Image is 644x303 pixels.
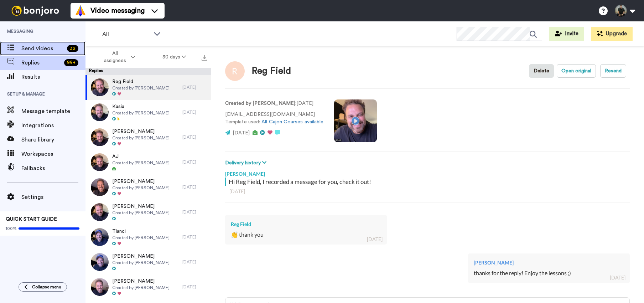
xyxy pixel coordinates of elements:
div: [DATE] [182,209,207,215]
img: c7da3f98-c773-4b5b-9216-03ffab12640c-thumb.jpg [91,228,109,246]
img: vm-color.svg [75,5,86,16]
span: [PERSON_NAME] [112,178,170,185]
button: Invite [549,27,584,41]
img: 1d7576e7-cbba-4046-b2ed-6e932ed62db7-thumb.jpg [91,103,109,121]
img: bj-logo-header-white.svg [9,6,62,16]
a: [PERSON_NAME]Created by [PERSON_NAME][DATE] [85,175,211,200]
span: Created by [PERSON_NAME] [112,135,170,141]
button: Upgrade [591,27,633,41]
div: [DATE] [182,234,207,240]
button: Collapse menu [19,282,67,292]
a: [PERSON_NAME]Created by [PERSON_NAME][DATE] [85,274,211,299]
span: Replies [21,58,61,67]
div: 👏 thank you [231,231,381,239]
span: Created by [PERSON_NAME] [112,185,170,191]
button: 30 days [149,51,200,63]
span: [PERSON_NAME] [112,203,170,210]
div: [DATE] [610,274,625,281]
div: [DATE] [182,184,207,190]
p: [EMAIL_ADDRESS][DOMAIN_NAME] Template used: [225,111,323,126]
span: Created by [PERSON_NAME] [112,235,170,241]
div: [DATE] [182,284,207,290]
span: QUICK START GUIDE [6,217,57,222]
img: Image of Reg Field [225,61,245,81]
img: f8e07202-bca3-4c8f-9698-8d4f9439aece-thumb.jpg [91,203,109,221]
div: [DATE] [229,188,625,195]
span: Created by [PERSON_NAME] [112,260,170,266]
span: All assignees [100,50,129,64]
img: 21a2c66d-b896-4cc2-b14a-cba6d23f61ac-thumb.jpg [91,178,109,196]
span: Workspaces [21,150,85,158]
button: Delivery history [225,159,269,167]
img: ff27eca6-ef8a-44e3-aafa-5bfab034d7a2-thumb.jpg [91,78,109,96]
div: thanks for the reply! Enjoy the lessons ;) [474,269,624,277]
button: All assignees [87,47,149,67]
a: [PERSON_NAME]Created by [PERSON_NAME][DATE] [85,125,211,150]
img: e2639369-9aba-4785-9ae8-cad660406d02-thumb.jpg [91,253,109,271]
div: 32 [67,45,78,52]
a: [PERSON_NAME]Created by [PERSON_NAME][DATE] [85,250,211,274]
div: [DATE] [182,159,207,165]
span: Created by [PERSON_NAME] [112,285,170,291]
a: TianciCreated by [PERSON_NAME][DATE] [85,225,211,250]
span: Created by [PERSON_NAME] [112,210,170,216]
img: 3e53710c-f822-405a-b69c-256f20120d0a-thumb.jpg [91,128,109,146]
span: Kasia [112,103,170,110]
span: Results [21,73,85,81]
div: [DATE] [182,84,207,90]
a: [PERSON_NAME]Created by [PERSON_NAME][DATE] [85,200,211,225]
a: KasiaCreated by [PERSON_NAME][DATE] [85,100,211,125]
div: [PERSON_NAME] [225,167,630,178]
span: Reg Field [112,78,170,85]
a: Reg FieldCreated by [PERSON_NAME][DATE] [85,75,211,100]
div: [DATE] [182,259,207,265]
div: [DATE] [182,109,207,115]
span: Video messaging [90,6,145,16]
img: 14d2a466-6285-4553-9a3c-08150fe7b104-thumb.jpg [91,278,109,296]
img: 3e53710c-f822-405a-b69c-256f20120d0a-thumb.jpg [91,153,109,171]
div: 99 + [64,59,78,66]
span: Tianci [112,228,170,235]
span: 100% [6,226,17,231]
div: [PERSON_NAME] [474,259,624,266]
div: Replies [85,68,211,75]
p: : [DATE] [225,100,323,107]
img: export.svg [202,55,207,61]
button: Open original [557,64,596,78]
div: [DATE] [367,236,383,243]
span: Integrations [21,121,85,130]
span: Created by [PERSON_NAME] [112,160,170,166]
div: [DATE] [182,134,207,140]
div: Hi Reg Field, I recorded a message for you, check it out! [229,178,628,186]
a: All Cajon Courses available [261,119,323,124]
button: Export all results that match these filters now. [199,52,209,62]
strong: Created by [PERSON_NAME] [225,101,295,106]
span: Message template [21,107,85,115]
span: Settings [21,193,85,201]
span: [PERSON_NAME] [112,253,170,260]
span: Send videos [21,44,64,53]
div: Reg Field [252,66,291,76]
a: AJCreated by [PERSON_NAME][DATE] [85,150,211,175]
span: Share library [21,135,85,144]
span: Collapse menu [32,284,61,290]
button: Delete [529,64,554,78]
span: AJ [112,153,170,160]
span: Created by [PERSON_NAME] [112,85,170,91]
span: All [102,30,150,38]
span: [PERSON_NAME] [112,278,170,285]
span: [DATE] [233,130,250,135]
span: [PERSON_NAME] [112,128,170,135]
span: Created by [PERSON_NAME] [112,110,170,116]
div: Reg Field [231,221,381,228]
span: Fallbacks [21,164,85,173]
button: Resend [600,64,626,78]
